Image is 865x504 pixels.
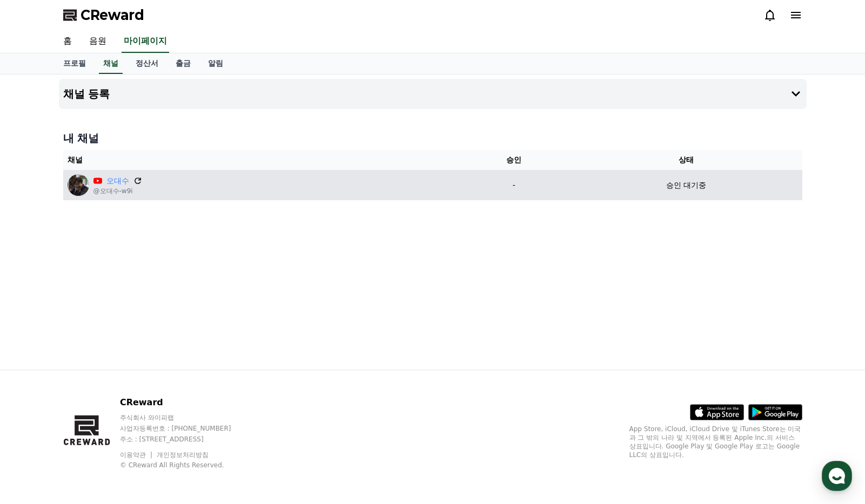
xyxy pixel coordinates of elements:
button: 채널 등록 [59,79,807,109]
th: 승인 [458,150,571,170]
a: 마이페이지 [122,30,169,53]
a: 이용약관 [120,451,154,459]
th: 채널 [63,150,458,170]
a: 대화 [71,342,139,369]
a: 알림 [199,53,232,74]
p: © CReward All Rights Reserved. [120,461,252,469]
span: 홈 [34,358,41,367]
span: 대화 [99,359,112,367]
a: 채널 [99,53,123,74]
a: 설정 [139,342,207,369]
th: 상태 [571,150,802,170]
a: 오대수 [106,175,129,187]
a: 음원 [81,30,115,53]
p: 사업자등록번호 : [PHONE_NUMBER] [120,424,252,433]
span: 설정 [167,358,180,367]
a: CReward [63,6,144,24]
a: 개인정보처리방침 [157,451,209,459]
img: 오대수 [68,174,89,196]
a: 프로필 [55,53,95,74]
a: 출금 [167,53,199,74]
span: CReward [81,6,144,24]
a: 홈 [55,30,81,53]
p: 승인 대기중 [666,180,706,191]
p: 주소 : [STREET_ADDRESS] [120,435,252,444]
p: @오대수-w9i [93,187,142,195]
a: 정산서 [127,53,167,74]
h4: 내 채널 [63,131,802,146]
h4: 채널 등록 [63,88,110,100]
p: CReward [120,396,252,409]
p: 주식회사 와이피랩 [120,413,252,422]
a: 홈 [3,342,71,369]
p: - [462,180,566,191]
p: App Store, iCloud, iCloud Drive 및 iTunes Store는 미국과 그 밖의 나라 및 지역에서 등록된 Apple Inc.의 서비스 상표입니다. Goo... [629,425,802,459]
